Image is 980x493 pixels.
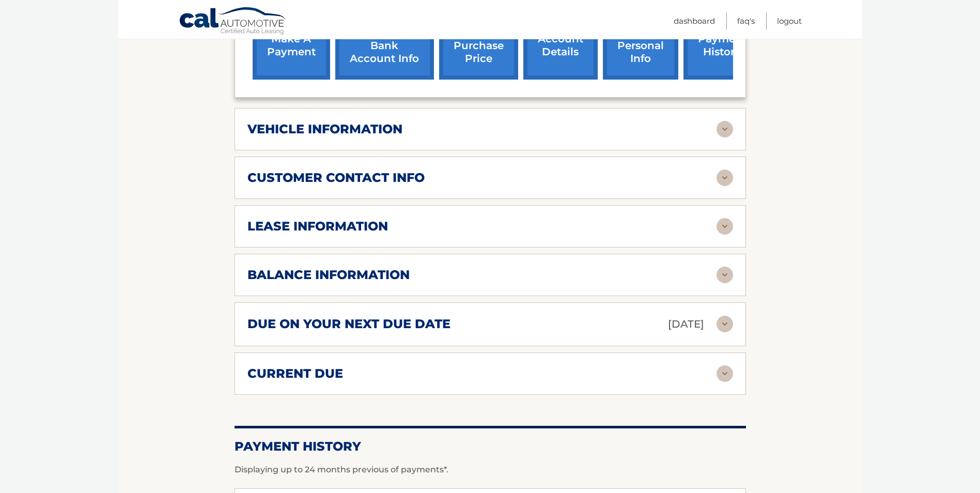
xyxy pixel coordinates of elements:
a: Logout [777,12,802,29]
a: account details [523,12,598,80]
a: payment history [683,12,761,80]
a: update personal info [603,12,678,80]
h2: current due [247,366,343,381]
img: accordion-rest.svg [717,267,733,283]
a: Cal Automotive [179,7,287,37]
a: FAQ's [737,12,755,29]
h2: lease information [247,219,388,234]
h2: due on your next due date [247,316,450,332]
img: accordion-rest.svg [717,316,733,332]
h2: vehicle information [247,121,402,137]
img: accordion-rest.svg [717,218,733,235]
h2: balance information [247,267,410,283]
img: accordion-rest.svg [717,121,733,137]
a: request purchase price [439,12,518,80]
a: Dashboard [674,12,715,29]
img: accordion-rest.svg [717,170,733,186]
img: accordion-rest.svg [717,365,733,382]
p: [DATE] [668,315,704,333]
p: Displaying up to 24 months previous of payments*. [235,464,746,476]
h2: customer contact info [247,170,425,186]
a: make a payment [253,12,330,80]
a: Add/Remove bank account info [335,12,434,80]
h2: Payment History [235,439,746,454]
